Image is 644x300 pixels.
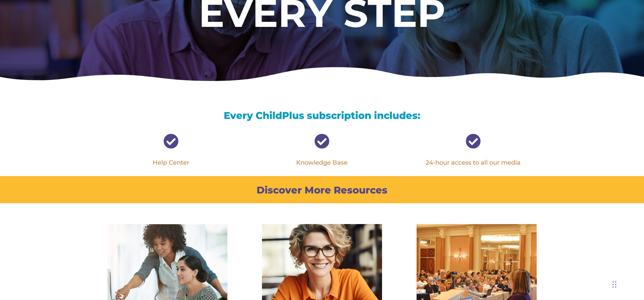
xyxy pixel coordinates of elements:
span:  [314,134,329,149]
a: Knowledge Base [296,159,347,166]
span:  [163,134,178,149]
iframe: Chat Widget [534,227,644,300]
p: 24-hour access to all our media [409,159,537,167]
h3: Every ChildPlus subscription includes: [107,111,537,124]
h3: Discover More Resources [107,185,537,198]
a: Help Center [153,159,189,166]
div: Drag [612,274,616,295]
span:  [466,134,481,149]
